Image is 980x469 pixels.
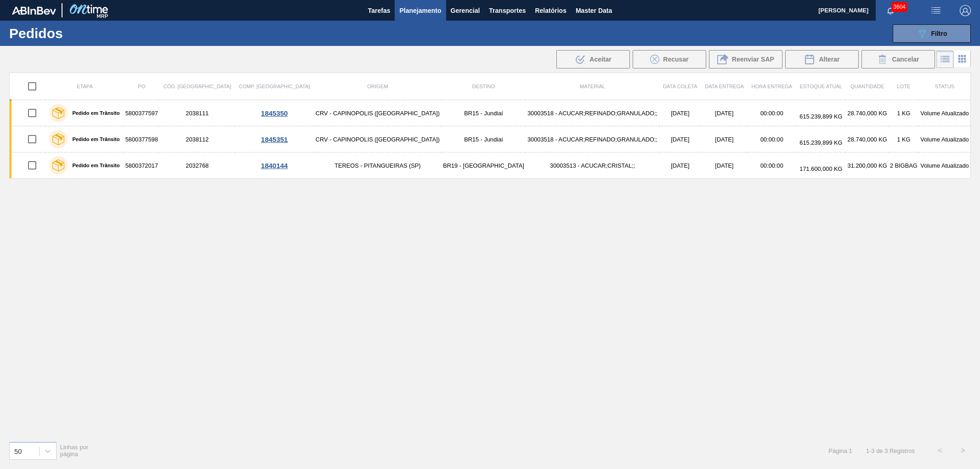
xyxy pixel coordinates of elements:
td: 1 KG [889,100,919,126]
div: Reenviar SAP [709,50,782,68]
span: Estoque atual [800,84,842,89]
td: [DATE] [659,126,701,153]
button: Notificações [876,4,905,17]
button: Filtro [893,24,971,43]
div: Recusar [633,50,706,68]
span: Material [580,84,605,89]
button: Alterar [785,50,859,68]
label: Pedido em Trânsito [68,110,119,116]
span: Tarefas [368,5,391,16]
span: Gerencial [451,5,480,16]
a: Pedido em Trânsito58003775972038111CRV - CAPINOPOLIS ([GEOGRAPHIC_DATA])BR15 - Jundiaí30003518 - ... [10,100,971,126]
td: CRV - CAPINOPOLIS ([GEOGRAPHIC_DATA]) [314,126,442,153]
span: 171.600,000 KG [799,165,842,172]
td: 2032768 [159,153,235,179]
td: 28.740,000 KG [846,126,889,153]
td: 1 KG [889,126,919,153]
td: 30003518 - ACUCAR;REFINADO;GRANULADO;; [526,100,659,126]
span: Data coleta [663,84,697,89]
span: Cód. [GEOGRAPHIC_DATA] [163,84,231,89]
img: TNhmsLtSVTkK8tSr43FrP2fwEKptu5GPRR3wAAAABJRU5ErkJggg== [12,6,56,15]
span: 615.239,899 KG [799,113,842,120]
td: 2 BIGBAG [889,153,919,179]
td: 00:00:00 [748,126,796,153]
div: 1840144 [236,162,312,170]
button: < [929,439,952,462]
td: Volume Atualizado [919,153,971,179]
button: > [952,439,974,462]
div: Visão em Lista [936,51,954,68]
span: Comp. [GEOGRAPHIC_DATA] [239,84,310,89]
span: Hora Entrega [751,84,792,89]
td: 00:00:00 [748,153,796,179]
div: 1845350 [236,109,312,117]
a: Pedido em Trânsito58003775982038112CRV - CAPINOPOLIS ([GEOGRAPHIC_DATA])BR15 - Jundiaí30003518 - ... [10,126,971,153]
a: Pedido em Trânsito58003720172032768TEREOS - PITANGUEIRAS (SP)BR19 - [GEOGRAPHIC_DATA]30003513 - A... [10,153,971,179]
span: Cancelar [892,56,919,63]
span: Aceitar [589,56,611,63]
div: 1845351 [236,136,312,143]
td: 30003518 - ACUCAR;REFINADO;GRANULADO;; [526,126,659,153]
span: Destino [472,84,495,89]
span: Relatórios [535,5,566,16]
td: Volume Atualizado [919,126,971,153]
td: [DATE] [701,153,748,179]
div: Cancelar Pedidos em Massa [861,50,935,68]
label: Pedido em Trânsito [68,163,119,168]
h1: Pedidos [9,28,149,39]
td: [DATE] [659,100,701,126]
td: 00:00:00 [748,100,796,126]
span: Status [935,84,954,89]
span: Reenviar SAP [732,56,774,63]
span: Quantidade [850,84,884,89]
img: Logout [960,5,971,16]
img: userActions [930,5,941,16]
td: [DATE] [701,126,748,153]
td: BR19 - [GEOGRAPHIC_DATA] [442,153,526,179]
div: Alterar Pedido [785,50,859,68]
td: Volume Atualizado [919,100,971,126]
td: 30003513 - ACUCAR;CRISTAL;; [526,153,659,179]
label: Pedido em Trânsito [68,136,119,142]
span: Filtro [931,30,947,37]
td: TEREOS - PITANGUEIRAS (SP) [314,153,442,179]
div: Visão em Cards [954,51,971,68]
span: Planejamento [399,5,441,16]
span: 3604 [891,2,907,12]
td: 5800377598 [124,126,159,153]
td: 31.200,000 KG [846,153,889,179]
span: Data Entrega [705,84,744,89]
span: Origem [367,84,388,89]
span: Página : 1 [828,447,852,454]
span: Transportes [489,5,526,16]
td: [DATE] [701,100,748,126]
td: 5800377597 [124,100,159,126]
div: Aceitar [556,50,630,68]
td: 5800372017 [124,153,159,179]
button: Cancelar [861,50,935,68]
span: Alterar [819,56,839,63]
span: 615.239,899 KG [799,139,842,146]
td: CRV - CAPINOPOLIS ([GEOGRAPHIC_DATA]) [314,100,442,126]
span: Lote [897,84,910,89]
td: 2038111 [159,100,235,126]
span: 1 - 3 de 3 Registros [866,447,915,454]
td: BR15 - Jundiaí [442,100,526,126]
span: Etapa [77,84,93,89]
div: 50 [14,447,22,455]
span: Linhas por página [60,444,89,458]
td: 2038112 [159,126,235,153]
td: BR15 - Jundiaí [442,126,526,153]
span: Recusar [663,56,688,63]
span: Master Data [576,5,612,16]
span: PO [138,84,145,89]
td: [DATE] [659,153,701,179]
td: 28.740,000 KG [846,100,889,126]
